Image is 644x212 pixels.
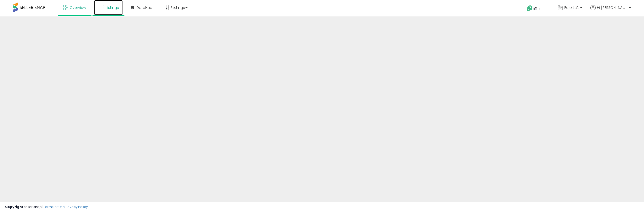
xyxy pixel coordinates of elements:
a: Help [523,1,550,16]
i: Get Help [527,5,533,11]
strong: Copyright [5,204,24,209]
span: Hi [PERSON_NAME] [597,5,627,10]
a: Terms of Use [43,204,65,209]
span: Fojo LLC [564,5,579,10]
span: Overview [70,5,86,10]
span: Listings [106,5,119,10]
a: Hi [PERSON_NAME] [590,5,631,16]
div: seller snap | | [5,205,88,209]
span: DataHub [136,5,152,10]
a: Privacy Policy [66,204,88,209]
span: Help [533,7,540,11]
